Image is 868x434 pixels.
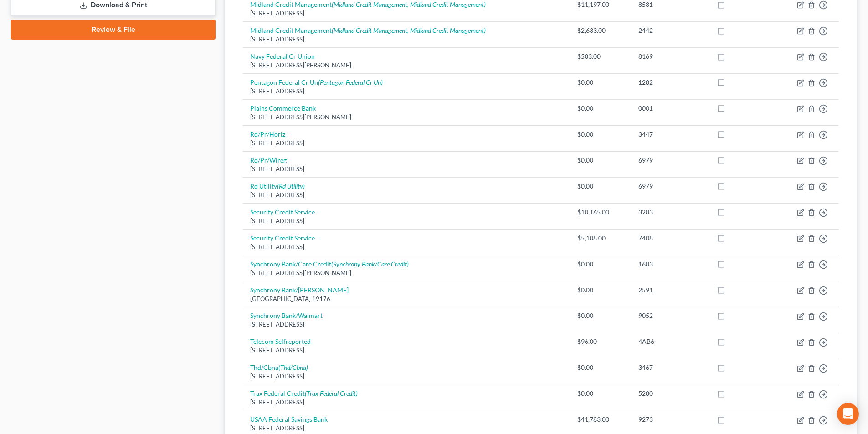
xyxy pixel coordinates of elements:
a: Synchrony Bank/Walmart [250,311,323,319]
i: (Trax Federal Credit) [305,389,358,397]
div: $0.00 [577,156,623,165]
div: $0.00 [577,130,623,139]
div: $0.00 [577,389,623,398]
div: 3283 [638,208,703,217]
div: [STREET_ADDRESS] [250,87,563,96]
div: [STREET_ADDRESS] [250,35,563,44]
a: Trax Federal Credit(Trax Federal Credit) [250,389,358,397]
div: [STREET_ADDRESS][PERSON_NAME] [250,61,563,70]
i: (Midland Credit Management, Midland Credit Management) [332,26,486,34]
div: $5,108.00 [577,234,623,243]
a: Synchrony Bank/Care Credit(Synchrony Bank/Care Credit) [250,260,409,268]
div: $0.00 [577,311,623,320]
div: 8169 [638,52,703,61]
a: Telecom Selfreported [250,337,311,345]
a: Midland Credit Management(Midland Credit Management, Midland Credit Management) [250,26,486,34]
i: (Thd/Cbna) [278,363,308,371]
div: [STREET_ADDRESS] [250,424,563,433]
div: [STREET_ADDRESS][PERSON_NAME] [250,113,563,122]
a: Synchrony Bank/[PERSON_NAME] [250,286,349,294]
div: $96.00 [577,337,623,346]
div: 4AB6 [638,337,703,346]
a: Review & File [11,20,216,40]
a: Security Credit Service [250,208,315,216]
div: [STREET_ADDRESS] [250,9,563,18]
i: (Midland Credit Management, Midland Credit Management) [332,0,486,8]
div: 5280 [638,389,703,398]
i: (Rd Utility) [277,182,305,190]
a: Plains Commerce Bank [250,104,316,112]
div: $41,783.00 [577,415,623,424]
div: $2,633.00 [577,26,623,35]
a: Rd Utility(Rd Utility) [250,182,305,190]
div: [GEOGRAPHIC_DATA] 19176 [250,295,563,303]
a: Pentagon Federal Cr Un(Pentagon Federal Cr Un) [250,78,383,86]
div: [STREET_ADDRESS][PERSON_NAME] [250,269,563,277]
div: 1282 [638,78,703,87]
div: $0.00 [577,286,623,295]
div: [STREET_ADDRESS] [250,191,563,199]
div: [STREET_ADDRESS] [250,217,563,225]
a: Rd/Pr/Horiz [250,130,285,138]
a: Rd/Pr/Wireg [250,156,287,164]
div: $583.00 [577,52,623,61]
div: [STREET_ADDRESS] [250,165,563,174]
div: [STREET_ADDRESS] [250,139,563,148]
div: 9273 [638,415,703,424]
i: (Synchrony Bank/Care Credit) [331,260,409,268]
div: 6979 [638,182,703,191]
div: 0001 [638,104,703,113]
div: [STREET_ADDRESS] [250,372,563,381]
div: 6979 [638,156,703,165]
div: $0.00 [577,182,623,191]
a: Thd/Cbna(Thd/Cbna) [250,363,308,371]
div: $0.00 [577,78,623,87]
div: 2442 [638,26,703,35]
div: 1683 [638,260,703,269]
div: 7408 [638,234,703,243]
div: $0.00 [577,104,623,113]
div: $0.00 [577,260,623,269]
div: [STREET_ADDRESS] [250,346,563,355]
i: (Pentagon Federal Cr Un) [318,78,383,86]
a: Security Credit Service [250,234,315,242]
div: 9052 [638,311,703,320]
div: Open Intercom Messenger [837,403,859,425]
div: 3447 [638,130,703,139]
div: [STREET_ADDRESS] [250,398,563,407]
a: Navy Federal Cr Union [250,52,315,60]
div: $10,165.00 [577,208,623,217]
div: [STREET_ADDRESS] [250,243,563,251]
div: $0.00 [577,363,623,372]
div: 3467 [638,363,703,372]
a: Midland Credit Management(Midland Credit Management, Midland Credit Management) [250,0,486,8]
div: [STREET_ADDRESS] [250,320,563,329]
a: USAA Federal Savings Bank [250,415,328,423]
div: 2591 [638,286,703,295]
